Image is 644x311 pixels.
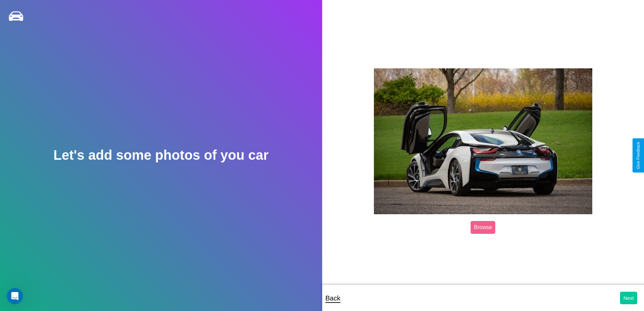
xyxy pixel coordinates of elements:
[471,221,495,234] label: Browse
[326,292,340,304] p: Back
[620,292,637,304] button: Next
[7,288,23,304] iframe: Intercom live chat
[53,148,268,163] h2: Let's add some photos of you car
[374,68,592,214] img: posted
[636,142,641,169] div: Give Feedback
